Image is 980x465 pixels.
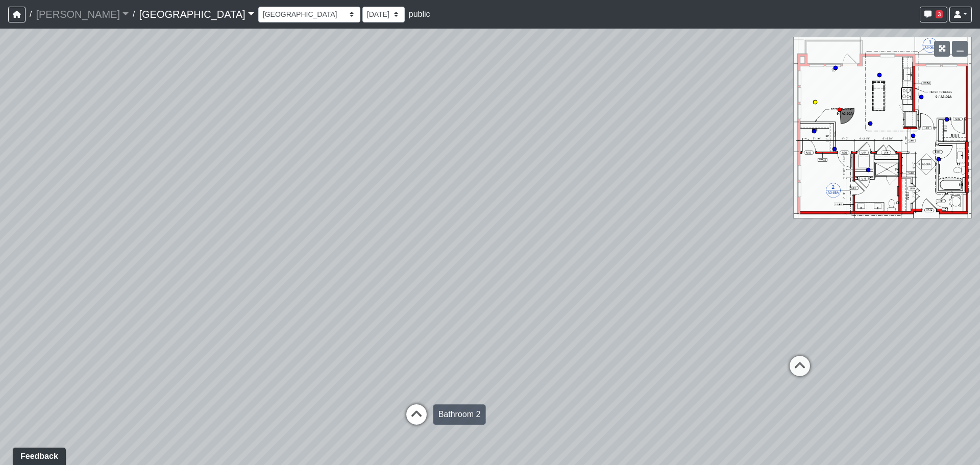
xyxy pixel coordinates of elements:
[920,7,947,22] button: 3
[129,4,139,25] span: /
[936,10,943,18] span: 3
[139,4,254,25] a: [GEOGRAPHIC_DATA]
[8,445,68,465] iframe: Ybug feedback widget
[26,4,36,25] span: /
[36,4,129,25] a: [PERSON_NAME]
[409,10,430,18] span: public
[433,404,486,425] div: Bathroom 2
